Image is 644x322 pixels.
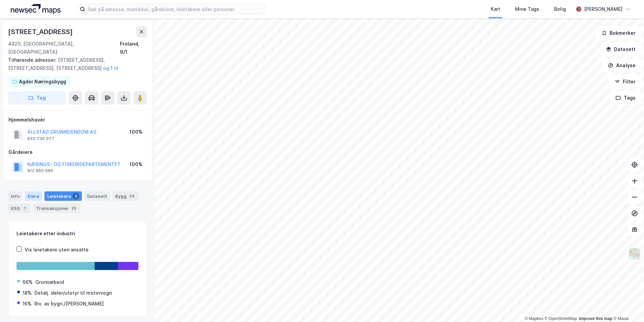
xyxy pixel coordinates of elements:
[21,205,28,212] div: 1
[610,290,644,322] iframe: Chat Widget
[129,160,142,168] div: 100%
[70,205,77,212] div: 23
[515,5,539,13] div: Mine Tags
[34,289,112,297] div: Detalj. deler/utstyr til motorvogn
[8,204,31,213] div: ESG
[27,136,54,141] div: 933 730 077
[17,230,138,238] div: Leietakere etter industri
[23,300,32,308] div: 16%
[8,26,74,37] div: [STREET_ADDRESS]
[596,26,641,40] button: Bokmerker
[8,148,147,156] div: Gårdeiere
[628,247,641,260] img: Z
[8,191,22,201] div: Info
[33,204,80,213] div: Transaksjoner
[25,191,42,201] div: Eiere
[85,191,110,201] div: Datasett
[491,5,500,13] div: Kart
[85,4,265,14] input: Søk på adresse, matrikkel, gårdeiere, leietakere eller personer
[609,75,641,88] button: Filter
[610,91,641,105] button: Tags
[19,78,66,86] div: Agder Næringsbygg
[579,316,612,321] a: Improve this map
[27,168,53,173] div: 912 660 680
[8,91,66,105] button: Tag
[525,316,543,321] a: Mapbox
[8,56,141,72] div: [STREET_ADDRESS], [STREET_ADDRESS], [STREET_ADDRESS]
[8,116,147,124] div: Hjemmelshaver
[129,128,142,136] div: 100%
[554,5,566,13] div: Bolig
[23,278,33,286] div: 66%
[600,43,641,56] button: Datasett
[8,40,120,56] div: 4820, [GEOGRAPHIC_DATA], [GEOGRAPHIC_DATA]
[44,191,82,201] div: Leietakere
[602,59,641,72] button: Analyse
[8,57,58,63] span: Tilhørende adresser:
[34,300,104,308] div: Riv. av bygn./[PERSON_NAME]
[11,4,61,14] img: logo.a4113a55bc3d86da70a041830d287a7e.svg
[610,290,644,322] div: Kontrollprogram for chat
[25,246,89,254] div: Vis leietakere uten ansatte
[72,193,79,199] div: 3
[23,289,32,297] div: 18%
[128,193,136,199] div: 24
[112,191,138,201] div: Bygg
[120,40,147,56] div: Froland, 9/1
[584,5,622,13] div: [PERSON_NAME]
[35,278,64,286] div: Grunnarbeid
[545,316,577,321] a: OpenStreetMap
